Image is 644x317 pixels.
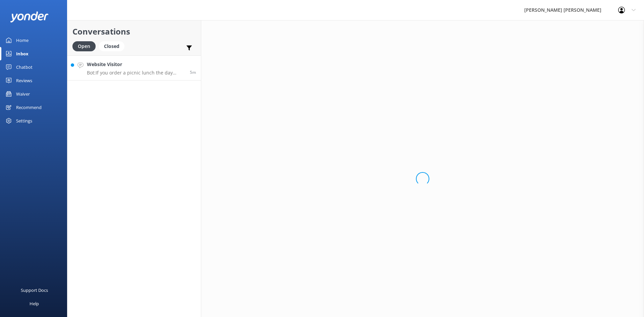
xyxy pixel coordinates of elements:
[16,87,30,101] div: Waiver
[16,114,32,127] div: Settings
[67,55,201,81] a: Website VisitorBot:If you order a picnic lunch the day before you travel, it is delivered to you ...
[99,41,124,51] div: Closed
[72,41,96,51] div: Open
[72,42,99,50] a: Open
[16,74,32,87] div: Reviews
[10,11,49,22] img: yonder-white-logo.png
[21,283,48,297] div: Support Docs
[16,34,29,47] div: Home
[16,101,42,114] div: Recommend
[87,70,185,76] p: Bot: If you order a picnic lunch the day before you travel, it is delivered to you after your boa...
[72,25,196,38] h2: Conversations
[30,297,39,310] div: Help
[190,69,196,75] span: Sep 11 2025 01:53pm (UTC +12:00) Pacific/Auckland
[87,61,185,68] h4: Website Visitor
[16,47,29,60] div: Inbox
[16,60,33,74] div: Chatbot
[99,42,128,50] a: Closed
